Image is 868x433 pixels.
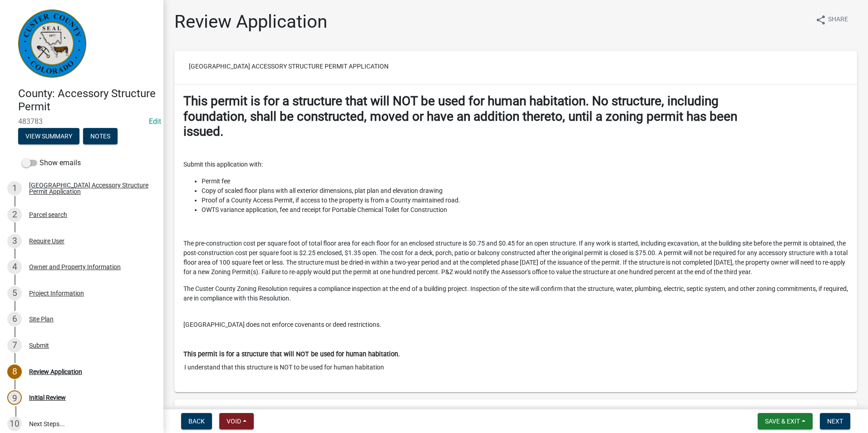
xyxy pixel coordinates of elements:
div: 2 [7,207,22,222]
h4: County: Accessory Structure Permit [18,87,156,113]
div: Owner and Property Information [29,264,121,270]
div: [GEOGRAPHIC_DATA] Accessory Structure Permit Application [29,182,149,195]
div: 6 [7,312,22,326]
button: Void [219,413,254,429]
span: Share [828,15,848,25]
span: Save & Exit [765,418,800,425]
button: Back [181,413,212,429]
button: Notes [83,128,118,144]
div: 7 [7,338,22,353]
li: OWTS variance application, fee and receipt for Portable Chemical Toilet for Construction [202,205,848,215]
div: Site Plan [29,316,54,322]
span: Next [827,418,843,425]
div: Review Application [29,369,82,375]
button: View Summary [18,128,79,144]
div: Project Information [29,290,84,296]
button: Next [820,413,850,429]
span: 483783 [18,117,145,126]
li: Copy of scaled floor plans with all exterior dimensions, plat plan and elevation drawing [202,186,848,196]
div: Parcel search [29,212,67,218]
div: Initial Review [29,394,66,401]
p: Submit this application with: [183,160,848,169]
button: shareShare [808,11,855,29]
wm-modal-confirm: Summary [18,133,79,140]
div: 4 [7,260,22,274]
wm-modal-confirm: Edit Application Number [149,117,161,126]
div: 5 [7,286,22,300]
div: Require User [29,238,64,244]
label: Show emails [22,157,81,168]
img: Custer County, Colorado [18,10,86,78]
div: 1 [7,181,22,196]
strong: This permit is for a structure that will NOT be used for human habitation. No structure, including [183,93,719,108]
p: The Custer County Zoning Resolution requires a compliance inspection at the end of a building pro... [183,284,848,303]
button: Save & Exit [758,413,813,429]
div: 9 [7,390,22,405]
label: This permit is for a structure that will NOT be used for human habitation. [183,351,400,358]
div: 3 [7,234,22,248]
span: Back [188,418,205,425]
wm-modal-confirm: Notes [83,133,118,140]
div: 8 [7,364,22,379]
li: Proof of a County Access Permit, if access to the property is from a County maintained road. [202,196,848,205]
div: Submit [29,342,49,349]
strong: issued. [183,124,223,139]
p: The pre-construction cost per square foot of total floor area for each floor for an enclosed stru... [183,239,848,277]
strong: foundation, shall be constructed, moved or have an addition thereto, until a zoning permit has been [183,109,737,124]
button: [GEOGRAPHIC_DATA] Accessory Structure Permit Application [182,58,396,74]
a: Edit [149,117,161,126]
span: Void [227,418,241,425]
i: share [815,15,826,25]
p: [GEOGRAPHIC_DATA] does not enforce covenants or deed restrictions. [183,310,848,330]
h1: Review Application [174,11,327,33]
li: Permit fee [202,177,848,186]
div: 10 [7,417,22,431]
